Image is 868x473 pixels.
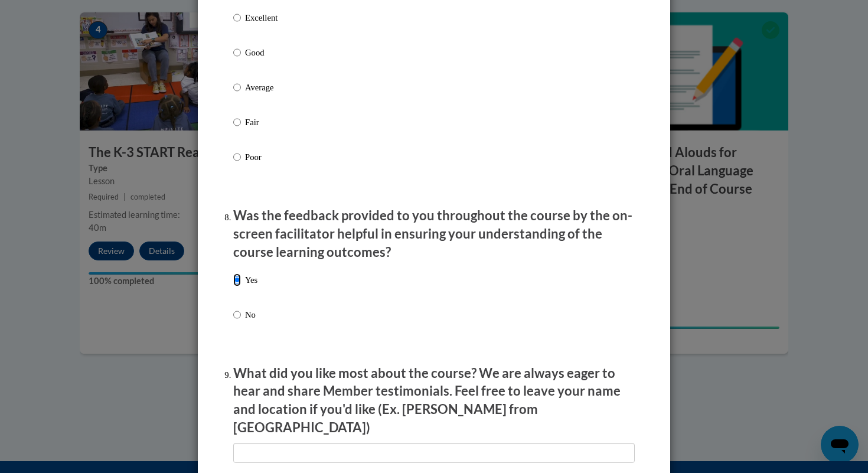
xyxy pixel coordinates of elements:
[245,116,278,129] p: Fair
[233,207,635,261] p: Was the feedback provided to you throughout the course by the on-screen facilitator helpful in en...
[233,46,241,59] input: Good
[245,308,257,321] p: No
[245,151,278,164] p: Poor
[245,273,257,286] p: Yes
[245,81,278,94] p: Average
[233,273,241,286] input: Yes
[233,11,241,24] input: Excellent
[245,11,278,24] p: Excellent
[245,46,278,59] p: Good
[233,151,241,164] input: Poor
[233,308,241,321] input: No
[233,364,635,437] p: What did you like most about the course? We are always eager to hear and share Member testimonial...
[233,81,241,94] input: Average
[233,116,241,129] input: Fair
